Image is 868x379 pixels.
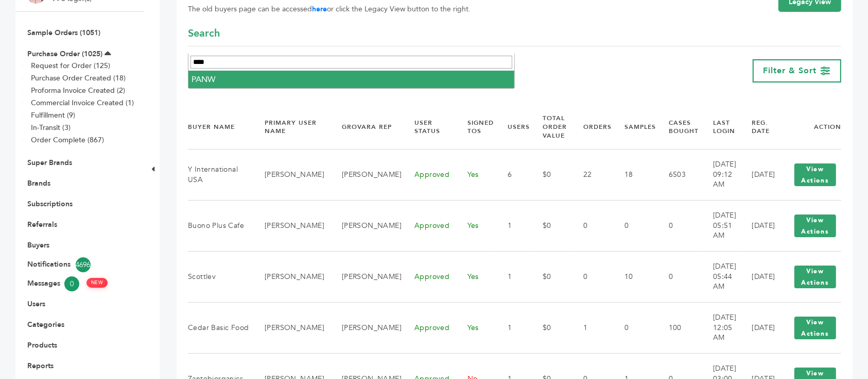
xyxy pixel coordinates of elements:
[570,251,612,302] td: 0
[402,302,455,353] td: Approved
[329,149,402,200] td: [PERSON_NAME]
[27,340,57,350] a: Products
[794,215,836,237] button: View Actions
[27,240,49,250] a: Buyers
[31,123,71,133] a: In-Transit (3)
[27,276,132,291] a: Messages0 NEW
[190,56,512,69] input: Search
[329,302,402,353] td: [PERSON_NAME]
[495,105,530,149] th: Users
[76,257,91,272] span: 4696
[329,105,402,149] th: Grovara Rep
[86,278,108,288] span: NEW
[31,61,110,71] a: Request for Order (125)
[188,26,220,41] span: Search
[739,302,776,353] td: [DATE]
[763,65,817,76] span: Filter & Sort
[27,299,45,309] a: Users
[612,302,656,353] td: 0
[31,110,75,120] a: Fulfillment (9)
[739,200,776,251] td: [DATE]
[402,149,455,200] td: Approved
[739,251,776,302] td: [DATE]
[700,105,739,149] th: Last Login
[612,200,656,251] td: 0
[188,71,514,88] li: PANW
[739,105,776,149] th: Reg. Date
[656,149,700,200] td: 6503
[612,149,656,200] td: 18
[31,86,125,95] a: Proforma Invoice Created (2)
[188,251,252,302] td: Scottlev
[656,251,700,302] td: 0
[530,105,570,149] th: Total Order Value
[27,199,73,209] a: Subscriptions
[612,105,656,149] th: Samples
[700,149,739,200] td: [DATE] 09:12 AM
[27,28,100,38] a: Sample Orders (1051)
[455,105,495,149] th: Signed TOS
[27,320,64,329] a: Categories
[402,200,455,251] td: Approved
[570,200,612,251] td: 0
[700,251,739,302] td: [DATE] 05:44 AM
[495,302,530,353] td: 1
[570,302,612,353] td: 1
[188,105,252,149] th: Buyer Name
[700,200,739,251] td: [DATE] 05:51 AM
[27,158,72,168] a: Super Brands
[402,251,455,302] td: Approved
[188,302,252,353] td: Cedar Basic Food
[188,200,252,251] td: Buono Plus Cafe
[402,105,455,149] th: User Status
[455,149,495,200] td: Yes
[570,105,612,149] th: Orders
[794,317,836,339] button: View Actions
[570,149,612,200] td: 22
[252,302,329,353] td: [PERSON_NAME]
[794,266,836,288] button: View Actions
[252,251,329,302] td: [PERSON_NAME]
[188,4,471,14] span: The old buyers page can be accessed or click the Legacy View button to the right.
[455,251,495,302] td: Yes
[64,276,79,291] span: 0
[794,163,836,186] button: View Actions
[27,257,132,272] a: Notifications4696
[27,361,54,371] a: Reports
[455,200,495,251] td: Yes
[656,105,700,149] th: Cases Bought
[27,220,57,229] a: Referrals
[312,4,327,14] a: here
[776,105,841,149] th: Action
[530,251,570,302] td: $0
[252,149,329,200] td: [PERSON_NAME]
[612,251,656,302] td: 10
[27,178,50,188] a: Brands
[656,302,700,353] td: 100
[530,302,570,353] td: $0
[31,73,126,83] a: Purchase Order Created (18)
[530,200,570,251] td: $0
[495,251,530,302] td: 1
[252,200,329,251] td: [PERSON_NAME]
[739,149,776,200] td: [DATE]
[455,302,495,353] td: Yes
[252,105,329,149] th: Primary User Name
[27,49,102,59] a: Purchase Order (1025)
[329,251,402,302] td: [PERSON_NAME]
[700,302,739,353] td: [DATE] 12:05 AM
[31,98,134,108] a: Commercial Invoice Created (1)
[31,135,104,145] a: Order Complete (867)
[530,149,570,200] td: $0
[495,200,530,251] td: 1
[329,200,402,251] td: [PERSON_NAME]
[656,200,700,251] td: 0
[495,149,530,200] td: 6
[188,149,252,200] td: Y International USA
